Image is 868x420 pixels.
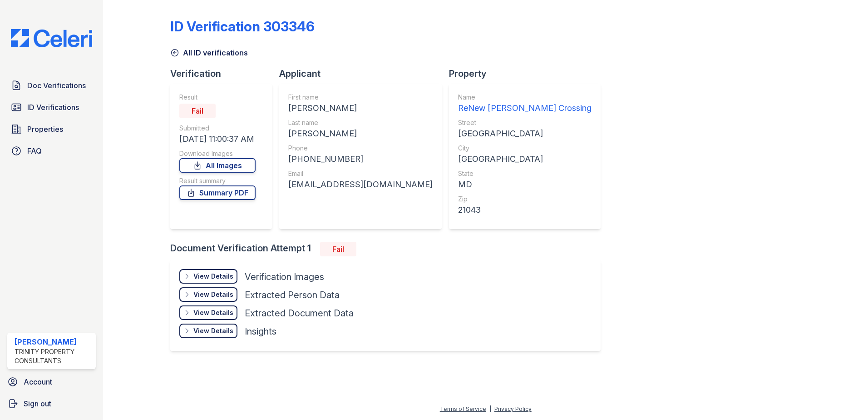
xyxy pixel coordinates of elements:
[458,144,592,153] div: City
[458,93,592,115] a: Name ReNew [PERSON_NAME] Crossing
[458,204,592,216] div: 21043
[179,176,256,185] div: Result summary
[494,405,532,412] a: Privacy Policy
[170,67,279,80] div: Verification
[27,145,42,156] span: FAQ
[193,290,233,299] div: View Details
[245,307,354,320] div: Extracted Document Data
[193,272,233,281] div: View Details
[288,169,433,178] div: Email
[179,93,256,102] div: Result
[7,120,96,138] a: Properties
[458,169,592,178] div: State
[288,153,433,165] div: [PHONE_NUMBER]
[458,102,592,115] div: ReNew [PERSON_NAME] Crossing
[489,405,491,412] div: |
[4,373,99,391] a: Account
[27,80,86,91] span: Doc Verifications
[458,178,592,191] div: MD
[245,325,276,338] div: Insights
[24,398,51,409] span: Sign out
[170,18,315,35] div: ID Verification 303346
[170,47,248,58] a: All ID verifications
[179,133,256,145] div: [DATE] 11:00:37 AM
[288,118,433,127] div: Last name
[193,326,233,335] div: View Details
[449,67,608,80] div: Property
[179,104,216,118] div: Fail
[179,149,256,158] div: Download Images
[320,242,356,256] div: Fail
[458,118,592,127] div: Street
[193,308,233,317] div: View Details
[288,102,433,115] div: [PERSON_NAME]
[179,158,256,173] a: All Images
[458,153,592,165] div: [GEOGRAPHIC_DATA]
[179,185,256,200] a: Summary PDF
[170,242,608,256] div: Document Verification Attempt 1
[24,376,52,387] span: Account
[4,29,99,47] img: CE_Logo_Blue-a8612792a0a2168367f1c8372b55b34899dd931a85d93a1a3d3e32e68fde9ad4.png
[245,270,324,283] div: Verification Images
[458,195,592,204] div: Zip
[458,127,592,140] div: [GEOGRAPHIC_DATA]
[288,93,433,102] div: First name
[27,124,63,135] span: Properties
[288,127,433,140] div: [PERSON_NAME]
[458,93,592,102] div: Name
[279,67,449,80] div: Applicant
[15,336,92,347] div: [PERSON_NAME]
[288,144,433,153] div: Phone
[7,98,96,116] a: ID Verifications
[7,76,96,95] a: Doc Verifications
[179,124,256,133] div: Submitted
[7,142,96,160] a: FAQ
[27,102,79,113] span: ID Verifications
[288,178,433,191] div: [EMAIL_ADDRESS][DOMAIN_NAME]
[15,347,92,365] div: Trinity Property Consultants
[440,405,486,412] a: Terms of Service
[4,395,99,413] a: Sign out
[245,289,340,301] div: Extracted Person Data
